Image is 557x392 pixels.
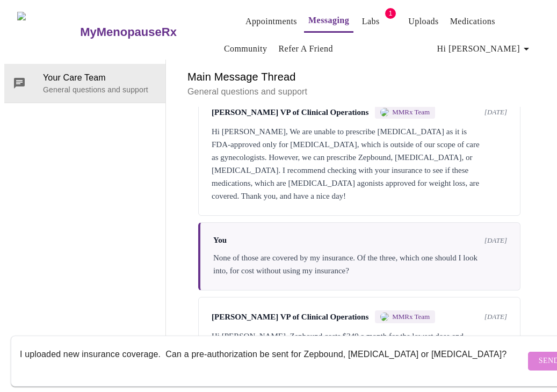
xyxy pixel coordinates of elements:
[20,344,525,378] textarea: Send a message about your appointment
[43,71,157,84] span: Your Care Team
[212,108,368,117] span: [PERSON_NAME] VP of Clinical Operations
[212,330,507,368] div: Hi [PERSON_NAME], Zepbound costs $349 a month for the lowest dose and $499 a month for the higher...
[187,68,531,85] h6: Main Message Thread
[79,13,220,51] a: MyMenopauseRx
[392,313,430,321] span: MMRx Team
[380,108,389,117] img: MMRX
[404,11,443,32] button: Uploads
[220,38,272,60] button: Community
[392,108,430,117] span: MMRx Team
[187,85,531,98] p: General questions and support
[484,313,507,321] span: [DATE]
[212,313,368,322] span: [PERSON_NAME] VP of Clinical Operations
[278,41,333,56] a: Refer a Friend
[353,11,388,32] button: Labs
[43,84,157,95] p: General questions and support
[380,313,389,321] img: MMRX
[484,108,507,117] span: [DATE]
[80,25,177,39] h3: MyMenopauseRx
[484,236,507,245] span: [DATE]
[224,41,267,56] a: Community
[212,125,507,202] div: Hi [PERSON_NAME], We are unable to prescribe [MEDICAL_DATA] as it is FDA-approved only for [MEDIC...
[362,14,380,29] a: Labs
[245,14,297,29] a: Appointments
[446,11,500,32] button: Medications
[17,12,79,52] img: MyMenopauseRx Logo
[308,13,349,28] a: Messaging
[4,64,165,103] div: Your Care TeamGeneral questions and support
[450,14,495,29] a: Medications
[213,251,507,277] div: None of those are covered by my insurance. Of the three, which one should I look into, for cost w...
[304,10,353,33] button: Messaging
[274,38,337,60] button: Refer a Friend
[437,41,533,56] span: Hi [PERSON_NAME]
[385,8,396,19] span: 1
[241,11,301,32] button: Appointments
[213,236,227,245] span: You
[408,14,439,29] a: Uploads
[433,38,537,60] button: Hi [PERSON_NAME]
